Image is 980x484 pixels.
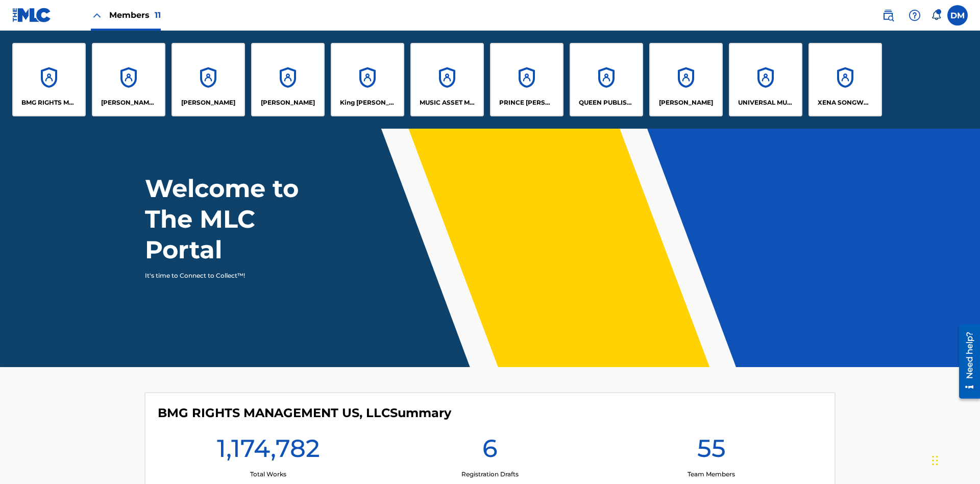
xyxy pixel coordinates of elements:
div: Help [904,5,925,26]
a: Accounts[PERSON_NAME] [649,43,723,116]
p: BMG RIGHTS MANAGEMENT US, LLC [21,98,77,107]
a: AccountsPRINCE [PERSON_NAME] [490,43,563,116]
p: UNIVERSAL MUSIC PUB GROUP [738,98,794,107]
div: Notifications [931,10,941,20]
p: QUEEN PUBLISHA [579,98,634,107]
h1: 1,174,782 [217,433,320,470]
div: User Menu [947,5,968,26]
img: MLC Logo [12,8,52,22]
img: help [909,9,921,21]
h1: 6 [482,433,498,470]
a: AccountsXENA SONGWRITER [808,43,882,116]
h1: Welcome to The MLC Portal [145,173,336,265]
a: AccountsMUSIC ASSET MANAGEMENT (MAM) [410,43,484,116]
div: Drag [932,445,938,476]
p: PRINCE MCTESTERSON [499,98,555,107]
p: Team Members [688,470,735,479]
p: XENA SONGWRITER [818,98,873,107]
a: AccountsBMG RIGHTS MANAGEMENT US, LLC [12,43,86,116]
a: AccountsQUEEN PUBLISHA [570,43,643,116]
span: 11 [155,10,161,20]
p: EYAMA MCSINGER [261,98,315,107]
h1: 55 [697,433,726,470]
p: CLEO SONGWRITER [101,98,157,107]
a: Accounts[PERSON_NAME] SONGWRITER [92,43,165,116]
p: King McTesterson [340,98,396,107]
a: AccountsKing [PERSON_NAME] [331,43,404,116]
a: Accounts[PERSON_NAME] [171,43,245,116]
h4: BMG RIGHTS MANAGEMENT US, LLC [158,405,451,421]
p: MUSIC ASSET MANAGEMENT (MAM) [420,98,475,107]
p: RONALD MCTESTERSON [659,98,713,107]
a: AccountsUNIVERSAL MUSIC PUB GROUP [729,43,802,116]
a: Public Search [878,5,898,26]
p: It's time to Connect to Collect™! [145,271,322,280]
iframe: Chat Widget [929,435,980,484]
p: Total Works [250,470,286,479]
iframe: Resource Center [951,320,980,404]
a: Accounts[PERSON_NAME] [251,43,325,116]
p: Registration Drafts [461,470,519,479]
p: ELVIS COSTELLO [181,98,235,107]
span: Members [109,9,161,21]
img: search [882,9,894,21]
img: Close [91,9,103,21]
